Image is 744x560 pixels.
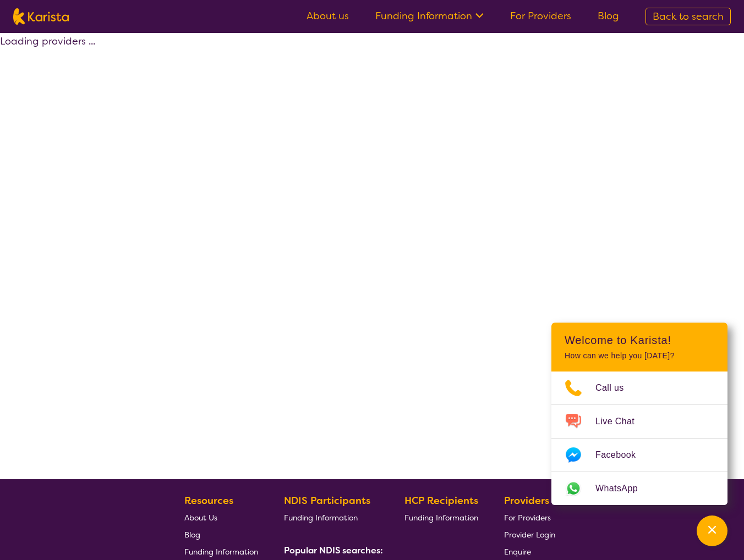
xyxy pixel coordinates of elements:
div: Channel Menu [551,323,727,505]
b: Resources [184,494,233,507]
h2: Welcome to Karista! [565,334,714,347]
img: Karista logo [13,8,69,25]
b: Popular NDIS searches: [284,545,383,556]
b: HCP Recipients [404,494,478,507]
a: Provider Login [504,526,555,543]
span: Funding Information [184,547,258,557]
span: Call us [595,380,637,396]
a: Funding Information [404,509,478,526]
a: For Providers [510,9,571,23]
span: Funding Information [404,513,478,523]
span: Facebook [595,447,649,463]
a: For Providers [504,509,555,526]
ul: Choose channel [551,372,727,505]
span: Provider Login [504,530,555,540]
a: Funding Information [184,543,258,560]
b: NDIS Participants [284,494,370,507]
a: Back to search [645,8,731,25]
b: Providers [504,494,549,507]
button: Channel Menu [697,515,727,546]
span: For Providers [504,513,551,523]
span: Funding Information [284,513,358,523]
span: WhatsApp [595,480,651,497]
a: About us [307,9,349,23]
span: Enquire [504,547,531,557]
span: About Us [184,513,217,523]
p: How can we help you [DATE]? [565,351,714,361]
a: Web link opens in a new tab. [551,472,727,505]
a: Blog [598,9,619,23]
a: Blog [184,526,258,543]
a: Funding Information [375,9,484,23]
span: Back to search [653,10,724,23]
a: Funding Information [284,509,379,526]
span: Blog [184,530,200,540]
a: Enquire [504,543,555,560]
a: About Us [184,509,258,526]
span: Live Chat [595,413,648,430]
